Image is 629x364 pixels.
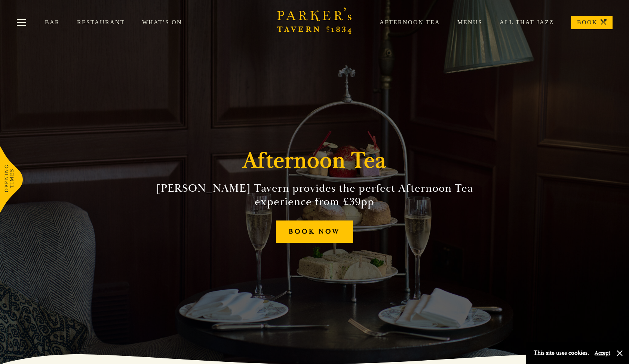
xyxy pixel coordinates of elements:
[616,349,623,357] button: Close and accept
[276,220,353,243] a: BOOK NOW
[534,348,589,358] p: This site uses cookies.
[243,147,386,174] h1: Afternoon Tea
[144,182,485,209] h2: [PERSON_NAME] Tavern provides the perfect Afternoon Tea experience from £39pp
[595,349,610,357] button: Accept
